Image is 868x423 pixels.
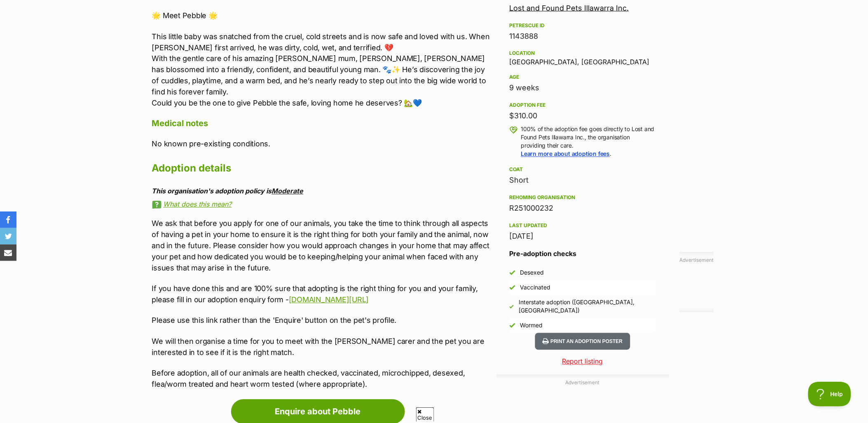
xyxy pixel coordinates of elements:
[808,382,852,407] iframe: Help Scout Beacon - Open
[520,322,543,330] div: Wormed
[152,315,492,326] p: Please use this link rather than the 'Enquire' button on the pet's profile.
[510,249,656,259] h3: Pre-adoption checks
[152,188,492,195] div: This organisation's adoption policy is
[152,218,492,274] p: We ask that before you apply for one of our animals, you take the time to think through all aspec...
[510,203,656,214] div: R251000232
[510,22,656,29] div: PetRescue ID
[510,74,656,81] div: Age
[520,269,544,277] div: Desexed
[535,333,630,350] button: Print an adoption poster
[520,284,551,292] div: Vaccinated
[152,139,492,150] p: No known pre-existing conditions.
[510,323,515,329] img: Yes
[152,160,492,178] h2: Adoption details
[152,283,492,305] p: If you have done this and are 100% sure that adopting is the right thing for you and your family,...
[416,407,434,422] span: Close
[510,31,656,42] div: 1143888
[152,368,492,390] p: Before adoption, all of our animals are health checked, vaccinated, microchipped, desexed, flea/w...
[510,195,656,201] div: Rehoming organisation
[152,336,492,358] p: We will then organise a time for you to meet with the [PERSON_NAME] carer and the pet you are int...
[510,231,656,242] div: [DATE]
[152,31,492,109] p: This little baby was snatched from the cruel, cold streets and is now safe and loved with us. Whe...
[521,125,656,158] p: 100% of the adoption fee goes directly to Lost and Found Pets Illawarra Inc., the organisation pr...
[289,296,369,304] a: [DOMAIN_NAME][URL]
[152,10,492,21] p: 🌟 Meet Pebble 🌟
[510,49,656,66] div: [GEOGRAPHIC_DATA], [GEOGRAPHIC_DATA]
[519,298,656,315] div: Interstate adoption ([GEOGRAPHIC_DATA], [GEOGRAPHIC_DATA])
[152,201,492,208] a: What does this mean?
[510,110,656,122] div: $310.00
[510,223,656,229] div: Last updated
[510,50,656,57] div: Location
[510,82,656,94] div: 9 weeks
[510,285,515,291] img: Yes
[272,187,304,195] a: Moderate
[510,175,656,186] div: Short
[680,252,714,313] div: Advertisement
[510,167,656,173] div: Coat
[496,357,669,367] a: Report listing
[152,118,492,129] h4: Medical notes
[510,270,515,276] img: Yes
[510,4,629,12] a: Lost and Found Pets Illawarra Inc.
[510,305,514,309] img: Yes
[521,150,610,157] a: Learn more about adoption fees
[510,102,656,109] div: Adoption fee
